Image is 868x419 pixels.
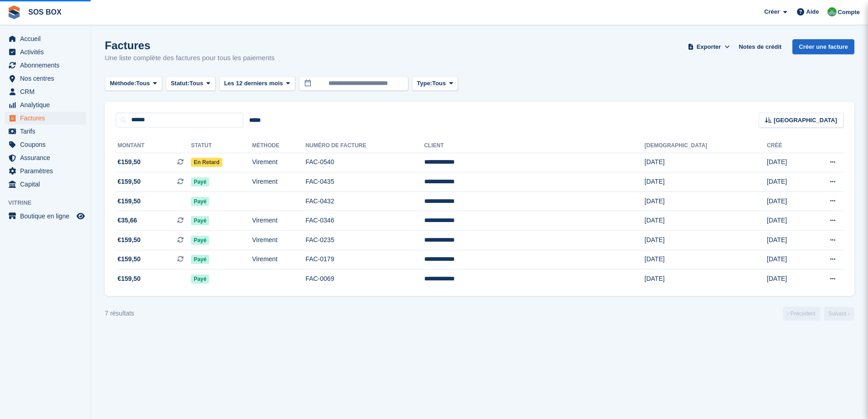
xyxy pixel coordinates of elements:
[305,153,424,172] td: FAC-0540
[191,197,209,206] span: Payé
[105,309,134,318] div: 7 résultats
[305,191,424,211] td: FAC-0432
[166,76,216,91] button: Statut: Tous
[783,307,820,321] a: Précédent
[305,139,424,153] th: Numéro de facture
[645,231,767,250] td: [DATE]
[645,269,767,289] td: [DATE]
[20,72,75,85] span: Nos centres
[20,98,75,111] span: Analytique
[5,178,86,191] a: menu
[767,269,806,289] td: [DATE]
[5,138,86,151] a: menu
[5,46,86,58] a: menu
[191,255,209,264] span: Payé
[645,191,767,211] td: [DATE]
[190,79,203,88] span: Tous
[5,32,86,45] a: menu
[191,177,209,186] span: Payé
[5,151,86,164] a: menu
[767,250,806,269] td: [DATE]
[767,231,806,250] td: [DATE]
[224,79,283,88] span: Les 12 derniers mois
[305,250,424,269] td: FAC-0179
[252,250,305,269] td: Virement
[20,85,75,98] span: CRM
[105,53,275,63] p: Une liste complète des factures pour tous les paiements
[25,5,65,20] a: SOS BOX
[645,211,767,231] td: [DATE]
[118,216,137,225] span: €35,66
[105,76,162,91] button: Méthode: Tous
[20,46,75,58] span: Activités
[118,197,141,206] span: €159,50
[20,165,75,177] span: Paramètres
[252,153,305,172] td: Virement
[171,79,190,88] span: Statut:
[305,211,424,231] td: FAC-0346
[792,39,854,54] a: Créer une facture
[136,79,150,88] span: Tous
[412,76,458,91] button: Type: Tous
[5,112,86,124] a: menu
[7,5,21,19] img: stora-icon-8386f47178a22dfd0bd8f6a31ec36ba5ce8667c1dd55bd0f319d3a0aa187defe.svg
[20,210,75,222] span: Boutique en ligne
[5,98,86,111] a: menu
[191,139,252,153] th: Statut
[110,79,136,88] span: Méthode:
[645,250,767,269] td: [DATE]
[118,157,141,167] span: €159,50
[20,112,75,124] span: Factures
[767,139,806,153] th: Créé
[305,269,424,289] td: FAC-0069
[838,8,860,17] span: Compte
[252,172,305,192] td: Virement
[219,76,295,91] button: Les 12 derniers mois
[8,198,91,207] span: Vitrine
[686,39,731,54] button: Exporter
[827,7,837,16] img: Fabrice
[764,7,780,16] span: Créer
[20,151,75,164] span: Assurance
[20,59,75,72] span: Abonnements
[252,211,305,231] td: Virement
[767,153,806,172] td: [DATE]
[305,172,424,192] td: FAC-0435
[645,153,767,172] td: [DATE]
[75,211,86,222] a: Boutique d'aperçu
[118,274,141,284] span: €159,50
[645,172,767,192] td: [DATE]
[191,216,209,225] span: Payé
[645,139,767,153] th: [DEMOGRAPHIC_DATA]
[20,178,75,191] span: Capital
[767,211,806,231] td: [DATE]
[735,39,785,54] a: Notes de crédit
[5,59,86,72] a: menu
[806,7,819,16] span: Aide
[5,85,86,98] a: menu
[118,177,141,186] span: €159,50
[767,191,806,211] td: [DATE]
[20,32,75,45] span: Accueil
[191,236,209,245] span: Payé
[432,79,446,88] span: Tous
[20,138,75,151] span: Coupons
[697,42,721,52] span: Exporter
[252,139,305,153] th: Méthode
[424,139,645,153] th: Client
[5,210,86,222] a: menu
[118,254,141,264] span: €159,50
[417,79,432,88] span: Type:
[781,307,856,321] nav: Page
[20,125,75,138] span: Tarifs
[305,231,424,250] td: FAC-0235
[824,307,854,321] a: Suivant
[252,231,305,250] td: Virement
[105,39,275,52] h1: Factures
[191,274,209,284] span: Payé
[5,72,86,85] a: menu
[191,158,222,167] span: En retard
[5,125,86,138] a: menu
[774,116,837,125] span: [GEOGRAPHIC_DATA]
[767,172,806,192] td: [DATE]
